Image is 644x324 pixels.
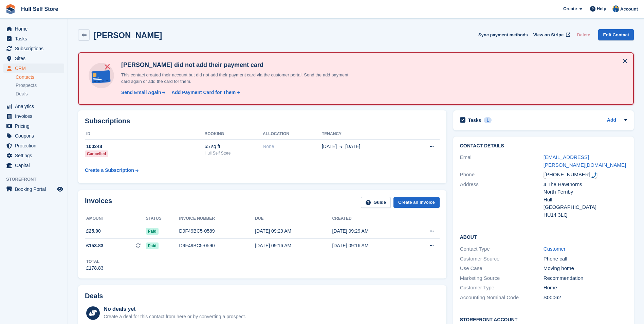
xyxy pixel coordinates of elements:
a: [EMAIL_ADDRESS][PERSON_NAME][DOMAIN_NAME] [544,154,626,168]
h2: [PERSON_NAME] [94,31,162,40]
div: Use Case [460,265,544,272]
a: Add Payment Card for Them [169,89,241,96]
span: Prospects [16,82,37,89]
th: Booking [205,129,263,140]
span: Account [620,6,638,13]
span: Paid [146,228,159,235]
span: £25.00 [86,228,101,235]
div: Customer Source [460,255,544,263]
span: Capital [15,161,56,170]
a: menu [3,64,64,73]
div: Contact Type [460,245,544,253]
a: menu [3,184,64,194]
div: 65 sq ft [205,143,263,150]
div: [DATE] 09:29 AM [332,228,409,235]
div: [DATE] 09:29 AM [255,228,332,235]
th: Due [255,213,332,224]
div: D9F49BC5-0590 [179,242,255,249]
img: hfpfyWBK5wQHBAGPgDf9c6qAYOxxMAAAAASUVORK5CYII= [591,172,597,178]
div: Call: +447850231741 [544,171,597,179]
div: Phone call [544,255,627,263]
span: [DATE] [345,143,360,150]
h2: Storefront Account [460,316,627,323]
a: Contacts [16,74,64,80]
div: Create a Subscription [85,167,134,174]
span: Tasks [15,34,56,43]
div: Total [86,258,104,265]
span: Settings [15,151,56,160]
div: Add Payment Card for Them [171,89,236,96]
span: Protection [15,141,56,150]
div: [GEOGRAPHIC_DATA] [544,203,627,211]
div: North Ferriby [544,188,627,196]
span: CRM [15,64,56,73]
h2: Deals [85,292,103,300]
img: stora-icon-8386f47178a22dfd0bd8f6a31ec36ba5ce8667c1dd55bd0f319d3a0aa187defe.svg [5,4,16,14]
div: Accounting Nominal Code [460,294,544,302]
a: menu [3,54,64,63]
a: menu [3,121,64,131]
a: menu [3,111,64,121]
button: Sync payment methods [478,29,528,40]
div: Customer Type [460,284,544,292]
th: Tenancy [322,129,408,140]
a: menu [3,34,64,43]
a: Create a Subscription [85,164,139,177]
div: 100248 [85,143,205,150]
a: Prospects [16,82,64,89]
div: Recommendation [544,274,627,282]
span: Help [597,5,606,12]
a: Deals [16,90,64,97]
div: S00062 [544,294,627,302]
div: 1 [484,117,492,123]
span: Invoices [15,111,56,121]
div: £178.83 [86,265,104,272]
a: menu [3,161,64,170]
a: menu [3,44,64,53]
span: Coupons [15,131,56,141]
div: None [263,143,322,150]
img: Hull Self Store [612,5,619,12]
h4: [PERSON_NAME] did not add their payment card [118,61,356,69]
h2: Subscriptions [85,117,440,125]
button: Delete [574,29,593,40]
a: menu [3,24,64,34]
a: View on Stripe [531,29,572,40]
span: Create [563,5,577,12]
h2: About [460,233,627,240]
div: No deals yet [104,305,246,313]
div: Send Email Again [121,89,161,96]
span: Sites [15,54,56,63]
div: 4 The Hawthorns [544,181,627,188]
div: Hull [544,196,627,204]
div: D9F49BC5-0589 [179,228,255,235]
div: Home [544,284,627,292]
th: Status [146,213,179,224]
div: Marketing Source [460,274,544,282]
span: Home [15,24,56,34]
span: Analytics [15,102,56,111]
span: Paid [146,242,159,249]
a: Edit Contact [598,29,634,40]
span: Subscriptions [15,44,56,53]
div: Moving home [544,265,627,272]
div: Hull Self Store [205,150,263,156]
div: Cancelled [85,150,108,157]
th: ID [85,129,205,140]
span: View on Stripe [533,32,564,38]
a: menu [3,102,64,111]
th: Invoice number [179,213,255,224]
div: [DATE] 09:16 AM [255,242,332,249]
span: Storefront [6,176,68,183]
h2: Contact Details [460,143,627,149]
a: Customer [544,246,566,252]
a: Add [607,116,616,124]
th: Allocation [263,129,322,140]
span: Deals [16,91,28,97]
h2: Tasks [468,117,481,123]
a: Create an Invoice [393,197,440,208]
th: Amount [85,213,146,224]
span: Booking Portal [15,184,56,194]
span: £153.83 [86,242,104,249]
a: menu [3,151,64,160]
